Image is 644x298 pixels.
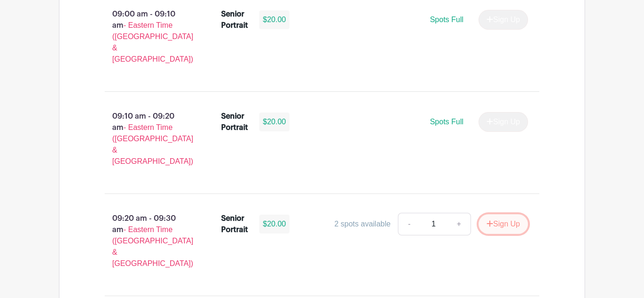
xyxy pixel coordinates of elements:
[112,226,193,267] span: - Eastern Time ([GEOGRAPHIC_DATA] & [GEOGRAPHIC_DATA])
[90,209,206,273] p: 09:20 am - 09:30 am
[221,111,248,133] div: Senior Portrait
[90,5,206,69] p: 09:00 am - 09:10 am
[221,8,248,31] div: Senior Portrait
[259,113,290,131] div: $20.00
[259,10,290,29] div: $20.00
[430,16,463,24] span: Spots Full
[430,118,463,126] span: Spots Full
[90,107,206,171] p: 09:10 am - 09:20 am
[447,213,471,235] a: +
[112,123,193,165] span: - Eastern Time ([GEOGRAPHIC_DATA] & [GEOGRAPHIC_DATA])
[334,218,390,230] div: 2 spots available
[221,213,248,235] div: Senior Portrait
[259,215,290,234] div: $20.00
[479,214,528,234] button: Sign Up
[112,21,193,63] span: - Eastern Time ([GEOGRAPHIC_DATA] & [GEOGRAPHIC_DATA])
[398,213,420,235] a: -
